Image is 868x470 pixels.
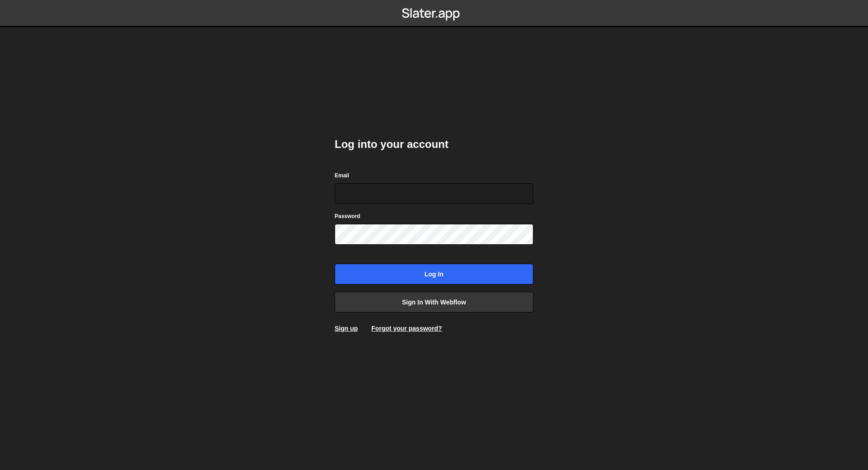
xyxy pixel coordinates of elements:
[371,325,442,332] a: Forgot your password?
[335,325,358,332] a: Sign up
[335,292,533,313] a: Sign in with Webflow
[335,171,349,180] label: Email
[335,137,533,152] h2: Log into your account
[335,212,360,221] label: Password
[335,264,533,285] input: Log in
